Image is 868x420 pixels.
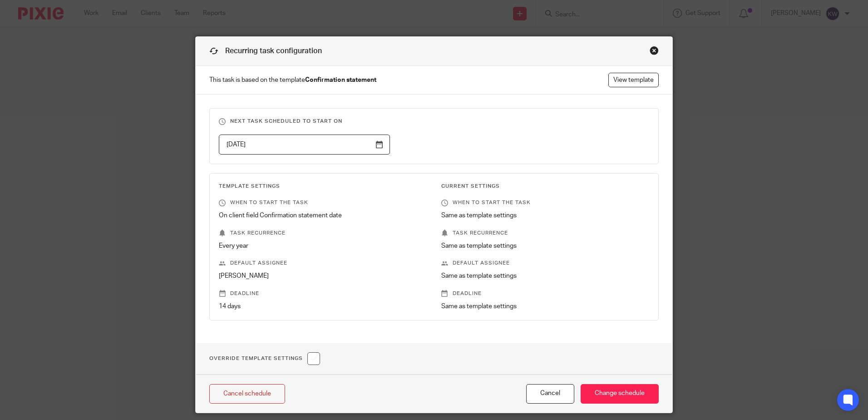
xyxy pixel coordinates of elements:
[441,302,649,311] p: Same as template settings
[581,384,659,404] input: Change schedule
[441,271,649,280] p: Same as template settings
[441,211,649,220] p: Same as template settings
[219,199,427,206] p: When to start the task
[219,118,649,125] h3: Next task scheduled to start on
[441,199,649,206] p: When to start the task
[441,260,649,267] p: Default assignee
[305,77,376,83] strong: Confirmation statement
[441,183,649,190] h3: Current Settings
[441,290,649,297] p: Deadline
[219,230,427,237] p: Task recurrence
[219,260,427,267] p: Default assignee
[209,352,320,365] h1: Override Template Settings
[219,211,427,220] p: On client field Confirmation statement date
[526,384,574,404] button: Cancel
[209,75,376,85] span: This task is based on the template
[209,384,285,404] a: Cancel schedule
[608,73,659,87] a: View template
[650,46,659,55] div: Close this dialog window
[219,290,427,297] p: Deadline
[219,271,427,280] p: [PERSON_NAME]
[219,241,427,250] p: Every year
[441,230,649,237] p: Task recurrence
[209,46,322,56] h1: Recurring task configuration
[441,241,649,250] p: Same as template settings
[219,183,427,190] h3: Template Settings
[219,302,427,311] p: 14 days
